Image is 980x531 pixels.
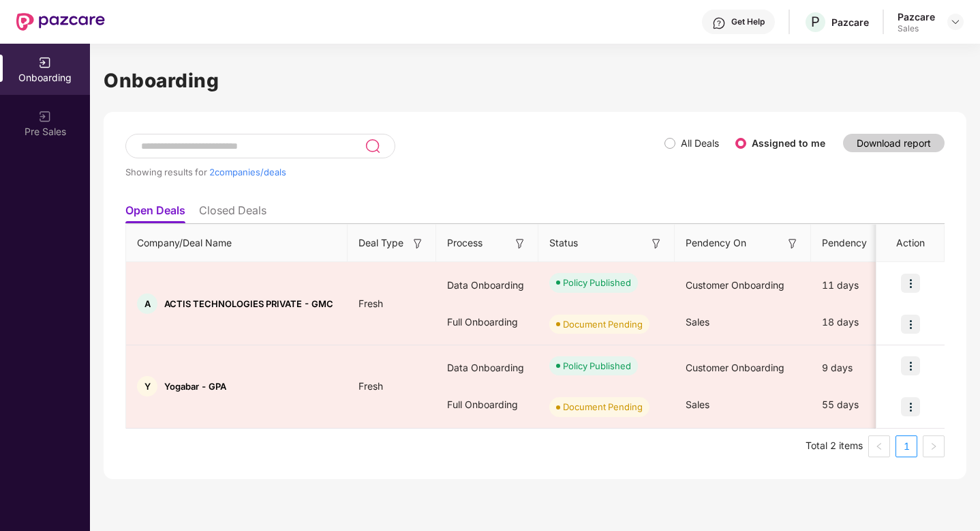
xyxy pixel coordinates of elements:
label: Assigned to me [752,137,825,149]
button: right [923,435,945,457]
span: 2 companies/deals [209,167,286,177]
div: Y [137,376,157,397]
span: Pendency On [686,235,746,250]
button: left [868,435,890,457]
div: Document Pending [563,400,643,414]
span: Yogabar - GPA [164,381,226,392]
div: Pazcare [831,16,869,29]
span: Fresh [348,298,394,309]
span: ACTIS TECHNOLOGIES PRIVATE - GMC [164,298,333,309]
img: icon [901,397,920,416]
div: Data Onboarding [436,349,538,386]
span: right [930,442,938,450]
span: Fresh [348,380,394,392]
div: Full Onboarding [436,386,538,423]
div: Data Onboarding [436,267,538,304]
div: 11 days [811,267,913,304]
img: svg+xml;base64,PHN2ZyBpZD0iRHJvcGRvd24tMzJ4MzIiIHhtbG5zPSJodHRwOi8vd3d3LnczLm9yZy8yMDAwL3N2ZyIgd2... [950,16,961,27]
span: Process [447,235,483,250]
div: Full Onboarding [436,304,538,341]
div: 18 days [811,304,913,341]
img: svg+xml;base64,PHN2ZyB3aWR0aD0iMjQiIGhlaWdodD0iMjUiIHZpZXdCb3g9IjAgMCAyNCAyNSIgZmlsbD0ibm9uZSIgeG... [365,138,380,154]
img: svg+xml;base64,PHN2ZyB3aWR0aD0iMTYiIGhlaWdodD0iMTYiIHZpZXdCb3g9IjAgMCAxNiAxNiIgZmlsbD0ibm9uZSIgeG... [411,237,425,250]
div: Showing results for [125,167,664,177]
span: Sales [686,399,709,410]
span: Pendency [822,235,891,250]
h1: Onboarding [104,66,966,96]
span: left [875,442,883,450]
img: svg+xml;base64,PHN2ZyBpZD0iSGVscC0zMngzMiIgeG1sbnM9Imh0dHA6Ly93d3cudzMub3JnLzIwMDAvc3ZnIiB3aWR0aD... [712,16,726,30]
span: Sales [686,316,709,328]
img: New Pazcare Logo [16,13,105,31]
img: icon [901,274,920,293]
div: Pazcare [898,10,935,23]
div: Get Help [731,16,765,27]
img: icon [901,356,920,375]
img: icon [901,315,920,334]
img: svg+xml;base64,PHN2ZyB3aWR0aD0iMjAiIGhlaWdodD0iMjAiIHZpZXdCb3g9IjAgMCAyMCAyMCIgZmlsbD0ibm9uZSIgeG... [38,56,52,70]
span: Deal Type [358,235,403,250]
div: 9 days [811,349,913,386]
li: Closed Deals [199,203,266,223]
img: svg+xml;base64,PHN2ZyB3aWR0aD0iMTYiIGhlaWdodD0iMTYiIHZpZXdCb3g9IjAgMCAxNiAxNiIgZmlsbD0ibm9uZSIgeG... [513,237,527,250]
img: svg+xml;base64,PHN2ZyB3aWR0aD0iMjAiIGhlaWdodD0iMjAiIHZpZXdCb3g9IjAgMCAyMCAyMCIgZmlsbD0ibm9uZSIgeG... [38,110,52,124]
li: Previous Page [868,435,890,457]
li: 1 [895,435,917,457]
div: Document Pending [563,317,643,331]
li: Open Deals [125,203,185,223]
th: Pendency [811,225,913,262]
th: Company/Deal Name [126,225,348,262]
li: Next Page [923,435,945,457]
div: Policy Published [563,359,631,373]
label: All Deals [681,137,719,149]
div: Sales [898,23,935,34]
span: P [811,14,820,30]
img: svg+xml;base64,PHN2ZyB3aWR0aD0iMTYiIGhlaWdodD0iMTYiIHZpZXdCb3g9IjAgMCAxNiAxNiIgZmlsbD0ibm9uZSIgeG... [649,237,663,250]
span: Status [549,235,578,250]
span: Customer Onboarding [686,279,784,291]
div: 55 days [811,386,913,423]
span: Customer Onboarding [686,362,784,373]
button: Download report [843,134,945,152]
div: A [137,293,157,314]
img: svg+xml;base64,PHN2ZyB3aWR0aD0iMTYiIGhlaWdodD0iMTYiIHZpZXdCb3g9IjAgMCAxNiAxNiIgZmlsbD0ibm9uZSIgeG... [786,237,799,250]
li: Total 2 items [806,435,863,457]
th: Action [876,225,945,262]
a: 1 [896,436,917,457]
div: Policy Published [563,276,631,289]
